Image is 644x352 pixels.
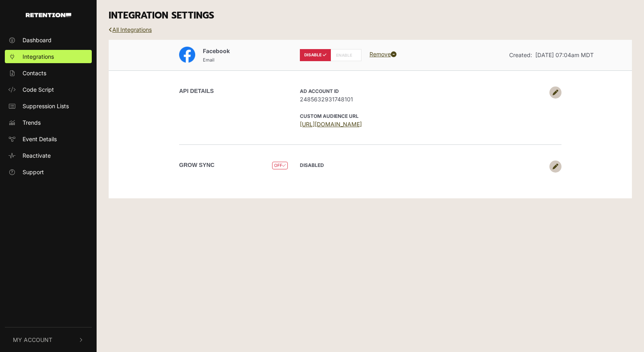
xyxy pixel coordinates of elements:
span: Integrations [23,52,54,61]
label: Grow Sync [179,161,215,169]
label: DISABLE [300,49,331,61]
span: Dashboard [23,36,52,44]
h3: INTEGRATION SETTINGS [109,10,632,21]
span: Trends [23,118,41,127]
strong: CUSTOM AUDIENCE URL [300,113,359,119]
a: All Integrations [109,26,152,33]
a: Reactivate [5,149,92,162]
a: Event Details [5,132,92,146]
a: Support [5,165,92,179]
span: My Account [13,336,52,344]
a: Dashboard [5,33,92,47]
a: Remove [369,51,396,58]
label: API DETAILS [179,87,214,95]
a: Suppression Lists [5,99,92,113]
button: My Account [5,327,92,352]
span: Reactivate [23,151,51,160]
span: Code Script [23,85,54,94]
strong: AD Account ID [300,88,339,94]
span: Event Details [23,135,57,143]
label: ENABLE [330,49,361,61]
a: Contacts [5,66,92,80]
span: Support [23,168,44,176]
strong: DISABLED [300,162,324,168]
img: Retention.com [26,13,71,17]
a: Code Script [5,83,92,96]
img: Facebook [179,47,195,63]
span: Created: [509,51,532,58]
span: 2485632931748101 [300,95,545,103]
a: [URL][DOMAIN_NAME] [300,121,362,128]
a: Trends [5,116,92,129]
span: Suppression Lists [23,102,69,110]
span: Contacts [23,69,46,77]
a: Integrations [5,50,92,63]
span: [DATE] 07:04am MDT [535,51,594,58]
small: Email [203,57,215,63]
span: Facebook [203,47,230,54]
span: OFF [272,162,288,169]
